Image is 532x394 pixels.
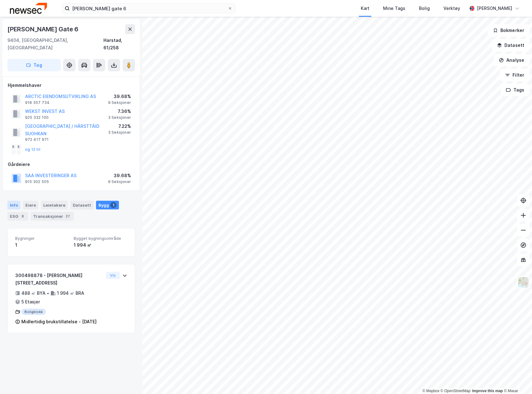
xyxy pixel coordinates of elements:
div: 7.36% [108,108,131,115]
div: 7.22% [108,123,131,130]
div: Mine Tags [383,5,405,12]
div: Verktøy [443,5,460,12]
div: Eiere [23,201,38,209]
div: Bygg [96,201,119,209]
button: Datasett [492,39,530,51]
div: Datasett [70,201,94,209]
a: Improve this map [472,389,503,393]
div: Kart [361,5,369,12]
button: Bokmerker [488,24,530,37]
div: 1 994 ㎡ BRA [57,289,84,297]
div: 972 417 971 [25,137,49,142]
img: newsec-logo.f6e21ccffca1b3a03d2d.png [10,3,47,14]
div: Midlertidig brukstillatelse - [DATE] [21,318,97,325]
button: Vis [106,272,120,279]
div: Gårdeiere [8,161,135,168]
div: 1 994 ㎡ [74,241,127,249]
div: 8 [20,213,26,219]
div: Bolig [419,5,430,12]
div: 1 [110,202,116,208]
button: Tag [7,59,61,71]
div: 488 ㎡ BYA [21,289,46,297]
div: • [47,291,49,296]
div: Transaksjoner [31,212,74,221]
button: Filter [500,69,530,81]
span: Bygninger [15,236,69,241]
img: Z [517,276,529,288]
div: 3 Seksjoner [108,130,131,135]
div: 3 Seksjoner [108,115,131,120]
div: 925 332 100 [25,115,49,120]
div: Info [7,201,20,209]
iframe: Chat Widget [501,364,532,394]
a: OpenStreetMap [441,389,471,393]
div: Harstad, 61/258 [103,37,135,51]
div: 9404, [GEOGRAPHIC_DATA], [GEOGRAPHIC_DATA] [7,37,103,51]
div: [PERSON_NAME] [477,5,512,12]
div: 9 Seksjoner [108,100,131,105]
a: Mapbox [422,389,439,393]
div: 918 357 734 [25,100,50,105]
div: ESG [7,212,28,221]
span: Bygget bygningsområde [74,236,127,241]
div: 9 Seksjoner [108,179,131,184]
div: 27 [64,213,71,219]
div: 300498878 - [PERSON_NAME][STREET_ADDRESS] [15,272,103,287]
button: Tags [501,84,530,96]
div: 5 Etasjer [21,298,40,306]
button: Analyse [494,54,530,66]
div: 1 [15,241,69,249]
div: 39.68% [108,172,131,179]
div: [PERSON_NAME] Gate 6 [7,24,80,34]
div: Leietakere [41,201,68,209]
div: 39.68% [108,93,131,100]
div: 915 302 505 [25,179,49,184]
div: Hjemmelshaver [8,82,135,89]
input: Søk på adresse, matrikkel, gårdeiere, leietakere eller personer [70,4,228,13]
